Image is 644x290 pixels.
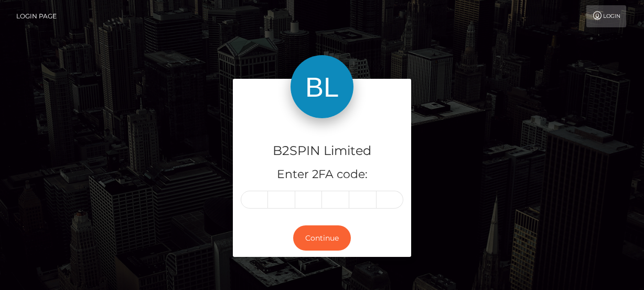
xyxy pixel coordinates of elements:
button: Continue [293,225,351,251]
h4: B2SPIN Limited [241,142,403,160]
a: Login [586,5,626,27]
a: Login Page [16,5,57,27]
img: B2SPIN Limited [291,55,353,118]
h5: Enter 2FA code: [241,167,403,183]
